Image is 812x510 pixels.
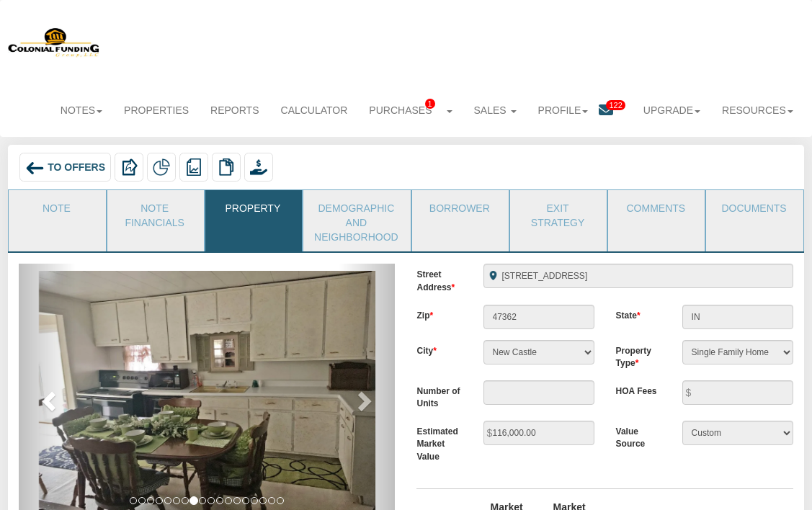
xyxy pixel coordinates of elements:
[120,158,138,176] img: export.svg
[412,190,507,226] a: Borrower
[406,421,472,462] label: Estimated Market Value
[8,27,100,58] img: 579666
[425,99,435,109] span: 1
[200,94,269,126] a: Reports
[406,380,472,410] label: Number of Units
[48,161,105,173] span: To Offers
[599,94,632,128] a: 122
[270,94,359,126] a: Calculator
[605,305,672,322] label: State
[50,94,113,126] a: Notes
[706,190,801,226] a: Documents
[406,340,472,357] label: City
[153,158,170,176] img: partial.png
[633,94,711,126] a: Upgrade
[406,264,472,293] label: Street Address
[608,190,703,226] a: Comments
[303,190,409,251] a: Demographic and Neighborhood
[605,421,672,450] label: Value Source
[463,94,527,126] a: Sales
[25,158,45,178] img: back_arrow_left_icon.svg
[606,100,625,110] span: 122
[605,340,672,370] label: Property Type
[9,190,104,226] a: Note
[250,158,267,176] img: purchase_offer.png
[711,94,804,126] a: Resources
[107,190,202,237] a: Note Financials
[510,190,605,237] a: Exit Strategy
[406,305,472,322] label: Zip
[605,380,672,398] label: HOA Fees
[185,158,202,176] img: reports.png
[218,158,235,176] img: copy.png
[113,94,200,126] a: Properties
[205,190,300,226] a: Property
[527,94,599,126] a: Profile
[358,94,463,127] a: Purchases1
